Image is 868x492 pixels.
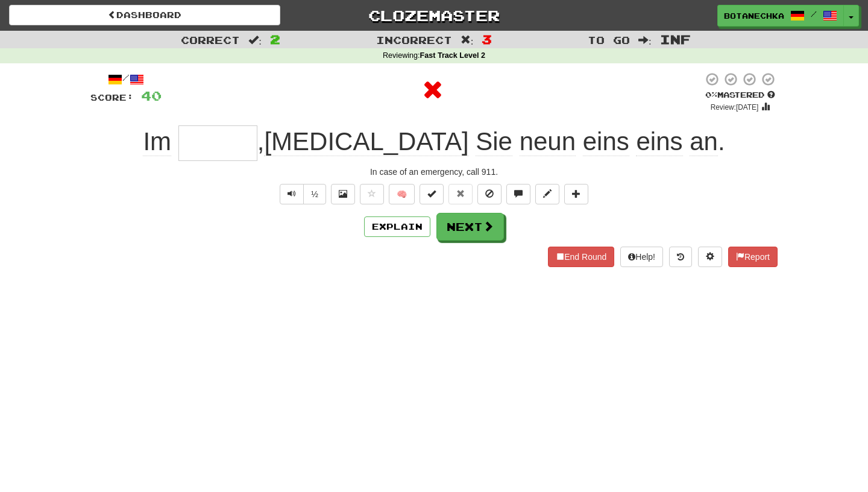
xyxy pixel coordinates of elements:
button: Add to collection (alt+a) [564,184,588,204]
button: 🧠 [389,184,415,204]
span: Incorrect [376,34,452,46]
button: Set this sentence to 100% Mastered (alt+m) [420,184,444,204]
div: Mastered [703,90,778,101]
button: Play sentence audio (ctl+space) [280,184,304,204]
span: To go [588,34,630,46]
div: In case of an emergency, call 911. [90,166,778,178]
span: 0 % [705,90,717,99]
span: eins [636,127,682,156]
button: Ignore sentence (alt+i) [477,184,502,204]
span: Sie [476,127,512,156]
span: : [461,35,474,45]
button: Reset to 0% Mastered (alt+r) [448,184,473,204]
button: Favorite sentence (alt+f) [360,184,384,204]
span: 3 [482,32,492,46]
a: Botanechka / [717,5,844,27]
span: Botanechka [724,10,784,21]
a: Dashboard [9,5,280,25]
span: [MEDICAL_DATA] [264,127,468,156]
span: an [690,127,718,156]
div: / [90,72,162,87]
button: Edit sentence (alt+d) [535,184,559,204]
button: Show image (alt+x) [331,184,355,204]
button: Discuss sentence (alt+u) [506,184,530,204]
button: Round history (alt+y) [669,247,692,267]
small: Review: [DATE] [711,103,759,112]
span: Score: [90,92,134,102]
button: End Round [548,247,614,267]
span: Correct [181,34,240,46]
span: eins [583,127,629,156]
button: Report [728,247,778,267]
span: Im [143,127,171,156]
span: , . [257,127,725,156]
strong: Fast Track Level 2 [420,51,486,60]
span: : [248,35,262,45]
span: / [811,10,817,18]
span: neun [520,127,576,156]
a: Clozemaster [298,5,570,26]
span: Inf [660,32,691,46]
button: Help! [620,247,663,267]
span: 40 [141,88,162,103]
button: ½ [303,184,326,204]
span: : [638,35,652,45]
button: Explain [364,216,430,237]
span: 2 [270,32,280,46]
div: Text-to-speech controls [277,184,326,204]
button: Next [436,213,504,241]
